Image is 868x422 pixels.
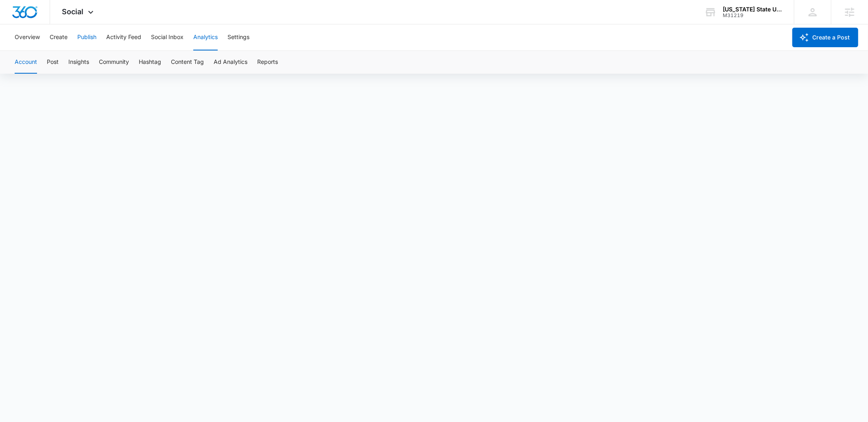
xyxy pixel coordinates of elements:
[151,24,184,50] button: Social Inbox
[77,24,96,50] button: Publish
[62,7,84,16] span: Social
[50,24,68,50] button: Create
[99,51,129,74] button: Community
[792,28,858,47] button: Create a Post
[214,51,247,74] button: Ad Analytics
[15,24,40,50] button: Overview
[139,51,161,74] button: Hashtag
[171,51,204,74] button: Content Tag
[193,24,218,50] button: Analytics
[68,51,89,74] button: Insights
[723,13,782,18] div: account id
[47,51,59,74] button: Post
[15,51,37,74] button: Account
[227,24,249,50] button: Settings
[106,24,141,50] button: Activity Feed
[257,51,278,74] button: Reports
[723,6,782,13] div: account name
